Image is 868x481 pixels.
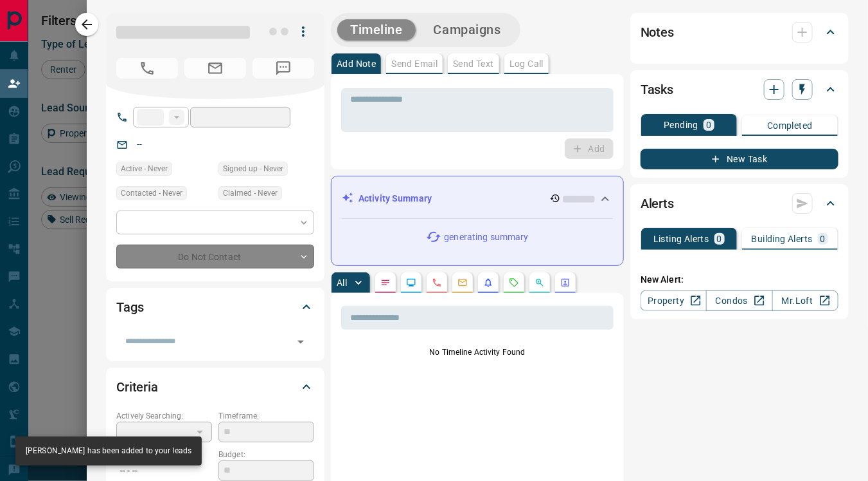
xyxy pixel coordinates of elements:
[116,410,212,422] p: Actively Searching:
[752,234,813,243] p: Building Alerts
[641,79,673,100] h2: Tasks
[137,139,142,149] a: --
[406,278,416,288] svg: Lead Browsing Activity
[641,149,838,169] button: New Task
[641,273,838,287] p: New Alert:
[223,187,278,200] span: Claimed - Never
[292,333,310,351] button: Open
[772,290,838,311] a: Mr.Loft
[218,410,314,422] p: Timeframe:
[641,188,838,219] div: Alerts
[380,278,391,288] svg: Notes
[641,74,838,105] div: Tasks
[641,193,674,214] h2: Alerts
[421,19,514,41] button: Campaigns
[483,278,493,288] svg: Listing Alerts
[116,292,314,323] div: Tags
[767,121,813,130] p: Completed
[337,59,376,68] p: Add Note
[432,278,442,288] svg: Calls
[560,278,571,288] svg: Agent Actions
[218,449,314,460] p: Budget:
[121,187,182,200] span: Contacted - Never
[444,231,528,244] p: generating summary
[223,162,283,175] span: Signed up - Never
[509,278,519,288] svg: Requests
[717,234,722,243] p: 0
[121,162,168,175] span: Active - Never
[184,58,246,79] span: No Email
[116,297,143,317] h2: Tags
[653,234,709,243] p: Listing Alerts
[641,290,707,311] a: Property
[641,22,674,42] h2: Notes
[26,440,191,462] div: [PERSON_NAME] has been added to your leads
[706,290,772,311] a: Condos
[641,17,838,48] div: Notes
[116,372,314,402] div: Criteria
[341,346,614,358] p: No Timeline Activity Found
[337,19,416,41] button: Timeline
[337,278,347,287] p: All
[820,234,826,243] p: 0
[706,120,711,129] p: 0
[116,58,178,79] span: No Number
[535,278,545,288] svg: Opportunities
[359,192,432,205] p: Activity Summary
[116,245,314,269] div: Do Not Contact
[342,187,613,211] div: Activity Summary
[457,278,468,288] svg: Emails
[664,120,698,129] p: Pending
[252,58,314,79] span: No Number
[116,377,158,397] h2: Criteria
